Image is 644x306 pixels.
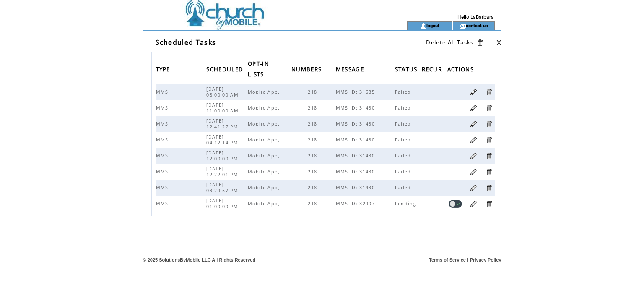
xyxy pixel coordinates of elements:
a: Delete Task [485,120,493,128]
span: Hello LaBarbara [457,14,494,20]
span: MMS [156,121,171,127]
span: MMS [156,137,171,143]
span: Mobile App, [248,169,282,175]
span: 218 [308,89,319,95]
span: MMS [156,105,171,111]
a: Edit Task [470,200,478,208]
span: MMS [156,201,171,207]
span: Mobile App, [248,201,282,207]
a: Delete Task [485,152,493,160]
span: Failed [395,105,413,111]
span: 218 [308,121,319,127]
span: SCHEDULED [206,63,245,77]
span: 218 [308,137,319,143]
a: Edit Task [470,104,478,112]
span: MMS ID: 31430 [336,121,377,127]
a: contact us [466,23,488,28]
a: STATUS [395,66,420,71]
a: Edit Task [470,88,478,96]
span: [DATE] 12:00:00 PM [206,150,240,162]
a: SCHEDULED [206,66,245,71]
span: MMS [156,153,171,159]
img: contact_us_icon.gif [460,23,466,29]
img: account_icon.gif [420,23,426,29]
span: 218 [308,185,319,191]
span: Mobile App, [248,185,282,191]
a: Edit Task [470,120,478,128]
span: [DATE] 08:00:00 AM [206,86,241,98]
span: MMS ID: 31430 [336,153,377,159]
span: Mobile App, [248,89,282,95]
a: Delete Task [485,88,493,96]
span: Mobile App, [248,121,282,127]
span: MMS ID: 31685 [336,89,377,95]
a: TYPE [156,66,172,71]
span: Failed [395,153,413,159]
span: Failed [395,121,413,127]
span: OPT-IN LISTS [248,58,269,82]
span: [DATE] 03:29:57 PM [206,182,240,194]
span: ACTIONS [447,63,476,77]
a: RECUR [422,66,444,71]
span: Scheduled Tasks [156,38,216,47]
span: Mobile App, [248,137,282,143]
a: Edit Task [470,168,478,176]
a: MESSAGE [336,66,366,71]
a: Privacy Policy [470,257,501,262]
span: Failed [395,185,413,191]
span: Failed [395,169,413,175]
span: MMS ID: 32907 [336,201,377,207]
a: Edit Task [470,152,478,160]
span: MMS ID: 31430 [336,185,377,191]
span: 218 [308,153,319,159]
span: | [467,257,468,262]
span: RECUR [422,63,444,77]
a: Delete Task [485,184,493,192]
span: NUMBERS [291,63,324,77]
span: MMS ID: 31430 [336,137,377,143]
span: [DATE] 12:41:27 PM [206,118,240,130]
span: Mobile App, [248,153,282,159]
span: [DATE] 01:00:00 PM [206,198,240,209]
span: Failed [395,89,413,95]
span: TYPE [156,63,172,77]
a: Terms of Service [429,257,466,262]
span: STATUS [395,63,420,77]
a: OPT-IN LISTS [248,61,269,76]
a: Delete Task [485,136,493,144]
a: NUMBERS [291,66,324,71]
a: logout [426,23,439,28]
span: 218 [308,169,319,175]
span: © 2025 SolutionsByMobile LLC All Rights Reserved [143,257,256,262]
a: Edit Task [470,184,478,192]
span: Pending [395,201,418,207]
span: Failed [395,137,413,143]
span: 218 [308,105,319,111]
a: Delete Task [485,168,493,176]
span: Mobile App, [248,105,282,111]
span: [DATE] 12:22:01 PM [206,166,240,178]
span: MMS ID: 31430 [336,105,377,111]
a: Delete Task [485,104,493,112]
a: Edit Task [470,136,478,144]
span: MMS ID: 31430 [336,169,377,175]
a: Delete Task [485,200,493,208]
span: MMS [156,89,171,95]
span: 218 [308,201,319,207]
span: MMS [156,169,171,175]
a: Disable task [449,200,462,208]
span: MMS [156,185,171,191]
span: [DATE] 11:00:00 AM [206,102,241,114]
span: [DATE] 04:12:14 PM [206,134,240,146]
span: MESSAGE [336,63,366,77]
a: Delete All Tasks [426,39,473,46]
